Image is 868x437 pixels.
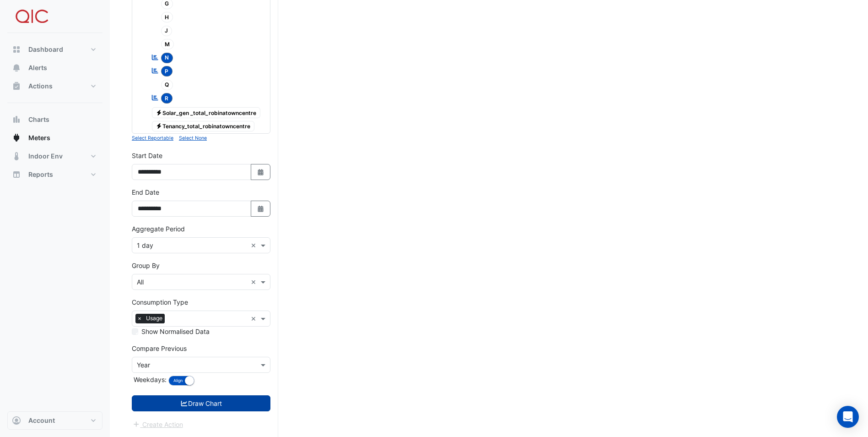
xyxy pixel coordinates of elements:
[132,151,162,160] label: Start Date
[132,297,188,307] label: Consumption Type
[152,107,261,118] span: Solar_gen _total_robinatowncentre
[28,82,53,91] span: Actions
[132,395,270,411] button: Draw Chart
[179,135,207,141] small: Select None
[132,344,187,353] label: Compare Previous
[151,67,159,75] fa-icon: Reportable
[161,39,174,49] span: M
[12,63,21,72] app-icon: Alerts
[28,45,63,54] span: Dashboard
[12,45,21,54] app-icon: Dashboard
[179,134,207,142] button: Select None
[251,277,259,287] span: Clear
[151,94,159,102] fa-icon: Reportable
[7,411,102,430] button: Account
[12,115,21,124] app-icon: Charts
[7,147,102,165] button: Indoor Env
[161,93,173,104] span: R
[12,170,21,179] app-icon: Reports
[12,152,21,161] app-icon: Indoor Env
[132,224,185,234] label: Aggregate Period
[7,110,102,129] button: Charts
[28,152,63,161] span: Indoor Env
[7,165,102,184] button: Reports
[132,134,173,142] button: Select Reportable
[144,314,165,323] span: Usage
[141,327,210,336] label: Show Normalised Data
[152,121,255,132] span: Tenancy_total_robinatowncentre
[156,109,162,116] fa-icon: Electricity
[7,40,102,59] button: Dashboard
[12,133,21,142] app-icon: Meters
[837,406,859,428] div: Open Intercom Messenger
[132,375,167,384] label: Weekdays:
[161,66,173,76] span: P
[28,170,53,179] span: Reports
[28,115,49,124] span: Charts
[132,261,160,270] label: Group By
[12,82,21,91] app-icon: Actions
[161,53,173,63] span: N
[151,53,159,61] fa-icon: Reportable
[132,135,173,141] small: Select Reportable
[135,314,144,323] span: ×
[11,7,52,26] img: Company Logo
[7,129,102,147] button: Meters
[28,416,55,425] span: Account
[161,26,173,36] span: J
[257,205,265,213] fa-icon: Select Date
[251,314,259,323] span: Clear
[7,59,102,77] button: Alerts
[7,77,102,95] button: Actions
[161,12,173,22] span: H
[156,123,162,130] fa-icon: Electricity
[28,133,50,142] span: Meters
[161,80,173,90] span: Q
[28,63,47,72] span: Alerts
[132,420,183,427] app-escalated-ticket-create-button: Please draw the charts first
[257,168,265,176] fa-icon: Select Date
[132,187,159,197] label: End Date
[251,240,259,250] span: Clear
